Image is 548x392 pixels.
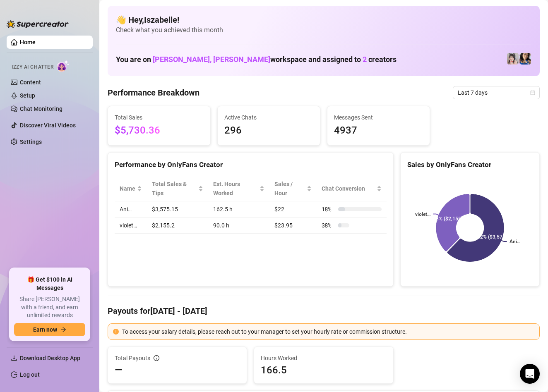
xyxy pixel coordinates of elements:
[261,363,386,377] span: 166.5
[147,201,208,218] td: $3,575.15
[115,159,387,170] div: Performance by OnlyFans Creator
[115,218,147,234] td: violet…
[115,363,123,377] span: —
[269,218,316,234] td: $23.95
[334,123,423,139] span: 4937
[115,113,204,122] span: Total Sales
[108,305,540,317] h4: Payouts for [DATE] - [DATE]
[208,201,270,218] td: 162.5 h
[20,139,42,145] a: Settings
[14,295,85,320] span: Share [PERSON_NAME] with a friend, and earn unlimited rewards
[113,329,119,335] span: exclamation-circle
[509,239,520,245] text: Ani…
[122,327,534,336] div: To access your salary details, please reach out to your manager to set your hourly rate or commis...
[269,176,316,201] th: Sales / Hour
[14,276,85,292] span: 🎁 Get $100 in AI Messages
[12,63,53,71] span: Izzy AI Chatter
[115,123,204,139] span: $5,730.36
[115,201,147,218] td: Ani…
[261,354,386,363] span: Hours Worked
[530,90,535,95] span: calendar
[116,26,531,35] span: Check what you achieved this month
[116,14,531,26] h4: 👋 Hey, Iszabelle !
[116,55,397,64] h1: You are on workspace and assigned to creators
[415,211,430,217] text: violet…
[153,55,270,64] span: [PERSON_NAME], [PERSON_NAME]
[520,364,540,384] div: Open Intercom Messenger
[519,53,531,65] img: violet
[213,179,258,198] div: Est. Hours Worked
[269,201,316,218] td: $22
[147,176,208,201] th: Total Sales & Tips
[57,60,70,72] img: AI Chatter
[115,354,150,363] span: Total Payouts
[7,20,69,28] img: logo-BBDzfeDw.svg
[33,326,57,333] span: Earn now
[14,323,85,336] button: Earn nowarrow-right
[147,218,208,234] td: $2,155.2
[11,355,17,361] span: download
[317,176,387,201] th: Chat Conversion
[20,39,36,45] a: Home
[322,221,335,230] span: 38 %
[120,184,135,193] span: Name
[334,113,423,122] span: Messages Sent
[20,371,40,378] a: Log out
[60,327,66,332] span: arrow-right
[20,355,80,361] span: Download Desktop App
[115,176,147,201] th: Name
[224,123,313,139] span: 296
[108,87,199,98] h4: Performance Breakdown
[407,159,533,170] div: Sales by OnlyFans Creator
[20,105,62,112] a: Chat Monitoring
[20,79,41,86] a: Content
[154,355,159,361] span: info-circle
[458,86,535,99] span: Last 7 days
[20,122,76,129] a: Discover Viral Videos
[208,218,270,234] td: 90.0 h
[322,184,375,193] span: Chat Conversion
[507,53,519,65] img: Ani
[152,179,197,198] span: Total Sales & Tips
[274,179,305,198] span: Sales / Hour
[363,55,367,64] span: 2
[224,113,313,122] span: Active Chats
[322,205,335,214] span: 18 %
[20,92,35,99] a: Setup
